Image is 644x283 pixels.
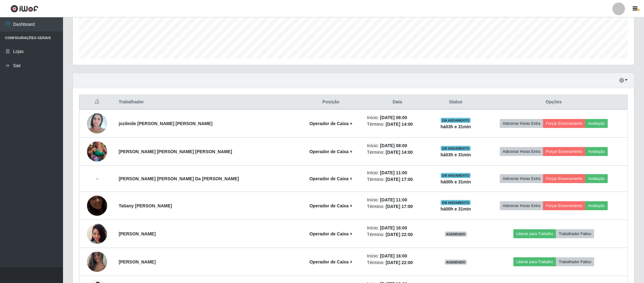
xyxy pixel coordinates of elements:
[543,201,585,210] button: Forçar Encerramento
[367,142,428,149] li: Início:
[543,174,585,183] button: Forçar Encerramento
[367,149,428,156] li: Término:
[500,201,543,210] button: Adicionar Horas Extra
[309,231,353,236] strong: Operador de Caixa +
[543,119,585,128] button: Forçar Encerramento
[299,95,363,110] th: Posição
[440,124,471,129] strong: há 03 h e 31 min
[10,5,38,13] img: CoreUI Logo
[543,147,585,156] button: Forçar Encerramento
[309,176,353,181] strong: Operador de Caixa +
[386,232,413,237] time: [DATE] 22:00
[514,257,556,266] button: Liberar para Trabalho
[309,203,353,208] strong: Operador de Caixa +
[445,260,467,265] span: AGENDADO
[309,121,353,126] strong: Operador de Caixa +
[440,152,471,157] strong: há 03 h e 31 min
[115,95,299,110] th: Trabalhador
[119,121,213,126] strong: jozileide [PERSON_NAME] [PERSON_NAME]
[585,147,608,156] button: Avaliação
[440,179,471,184] strong: há 00 h e 31 min
[309,259,353,264] strong: Operador de Caixa +
[445,232,467,237] span: AGENDADO
[500,147,543,156] button: Adicionar Horas Extra
[119,176,239,181] strong: [PERSON_NAME] [PERSON_NAME] Da [PERSON_NAME]
[514,229,556,238] button: Liberar para Trabalho
[367,176,428,183] li: Término:
[367,121,428,128] li: Término:
[119,231,156,236] strong: [PERSON_NAME]
[441,146,471,151] span: EM ANDAMENTO
[119,149,232,154] strong: [PERSON_NAME] [PERSON_NAME] [PERSON_NAME]
[79,166,115,192] td: --
[380,170,407,175] time: [DATE] 11:00
[441,118,471,123] span: EM ANDAMENTO
[585,119,608,128] button: Avaliação
[87,220,107,247] img: 1689498452144.jpeg
[386,177,413,182] time: [DATE] 17:00
[386,204,413,209] time: [DATE] 17:00
[441,173,471,178] span: EM ANDAMENTO
[386,122,413,127] time: [DATE] 14:00
[363,95,431,110] th: Data
[367,253,428,259] li: Início:
[380,197,407,202] time: [DATE] 11:00
[309,149,353,154] strong: Operador de Caixa +
[367,114,428,121] li: Início:
[441,200,471,205] span: EM ANDAMENTO
[585,174,608,183] button: Avaliação
[367,197,428,203] li: Início:
[367,203,428,210] li: Término:
[367,170,428,176] li: Início:
[556,229,594,238] button: Trabalhador Faltou
[367,259,428,266] li: Término:
[380,115,407,120] time: [DATE] 08:00
[380,143,407,148] time: [DATE] 08:00
[432,95,480,110] th: Status
[367,225,428,231] li: Início:
[119,203,172,208] strong: Tatiany [PERSON_NAME]
[386,150,413,155] time: [DATE] 14:00
[386,260,413,265] time: [DATE] 22:00
[367,231,428,238] li: Término:
[380,225,407,230] time: [DATE] 16:00
[87,134,107,170] img: 1744399618911.jpeg
[585,201,608,210] button: Avaliação
[480,95,628,110] th: Opções
[87,188,107,224] img: 1721152880470.jpeg
[500,119,543,128] button: Adicionar Horas Extra
[87,110,107,137] img: 1705690307767.jpeg
[119,259,156,264] strong: [PERSON_NAME]
[556,257,594,266] button: Trabalhador Faltou
[500,174,543,183] button: Adicionar Horas Extra
[440,206,471,211] strong: há 00 h e 31 min
[380,253,407,258] time: [DATE] 16:00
